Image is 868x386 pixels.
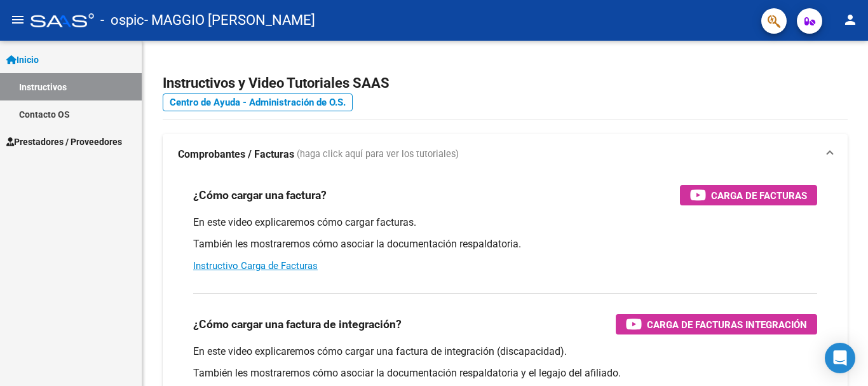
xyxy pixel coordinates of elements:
[6,53,39,67] span: Inicio
[193,366,817,380] p: También les mostraremos cómo asociar la documentación respaldatoria y el legajo del afiliado.
[616,314,817,334] button: Carga de Facturas Integración
[843,12,858,27] mat-icon: person
[711,188,807,203] span: Carga de Facturas
[297,148,459,162] span: (haga click aquí para ver los tutoriales)
[193,216,817,230] p: En este video explicaremos cómo cargar facturas.
[6,135,122,149] span: Prestadores / Proveedores
[144,6,315,34] span: - MAGGIO [PERSON_NAME]
[680,185,817,205] button: Carga de Facturas
[178,148,294,162] strong: Comprobantes / Facturas
[100,6,144,34] span: - ospic
[163,93,353,111] a: Centro de Ayuda - Administración de O.S.
[193,315,402,333] h3: ¿Cómo cargar una factura de integración?
[193,186,327,204] h3: ¿Cómo cargar una factura?
[193,345,817,359] p: En este video explicaremos cómo cargar una factura de integración (discapacidad).
[163,71,848,95] h2: Instructivos y Video Tutoriales SAAS
[825,343,855,373] div: Open Intercom Messenger
[193,237,817,251] p: También les mostraremos cómo asociar la documentación respaldatoria.
[163,134,848,175] mat-expansion-panel-header: Comprobantes / Facturas (haga click aquí para ver los tutoriales)
[647,317,807,333] span: Carga de Facturas Integración
[10,12,25,27] mat-icon: menu
[193,260,318,272] a: Instructivo Carga de Facturas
